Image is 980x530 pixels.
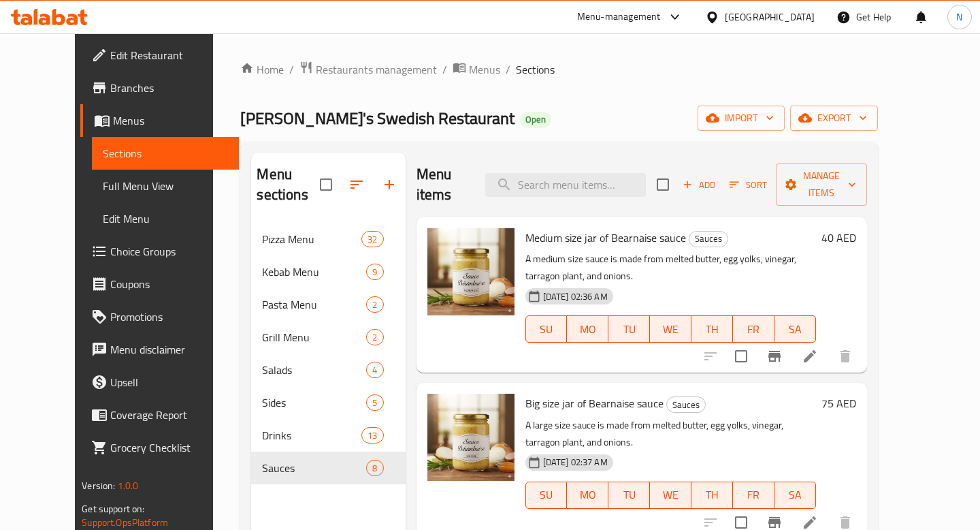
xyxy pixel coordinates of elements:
span: Pizza Menu [262,231,361,247]
span: Select to update [727,342,755,371]
span: Sort [730,177,767,193]
li: / [506,61,510,78]
div: Grill Menu [262,329,366,345]
button: SA [774,315,816,343]
p: A medium size sauce is made from melted butter, egg yolks, vinegar, tarragon plant, and onions. [525,251,816,285]
span: FR [738,485,769,505]
span: 4 [367,364,382,377]
span: [PERSON_NAME]'s Swedish Restaurant [240,103,514,134]
nav: breadcrumb [240,61,877,78]
div: Open [520,112,551,128]
span: Big size jar of Bearnaise sauce [525,393,664,414]
span: 32 [362,233,382,246]
span: 8 [367,462,382,475]
a: Choice Groups [80,235,238,268]
span: Salads [262,362,366,378]
div: Sides5 [251,386,405,419]
button: TH [691,315,733,343]
span: Edit Restaurant [110,47,227,63]
div: Pasta Menu2 [251,288,405,321]
span: Promotions [110,309,227,325]
div: Pizza Menu32 [251,223,405,255]
div: Drinks13 [251,419,405,452]
span: MO [572,485,603,505]
span: SU [532,485,562,505]
span: Sauces [689,231,728,247]
button: Manage items [776,163,867,206]
span: N [956,10,962,25]
span: 1.0.0 [118,477,139,495]
div: items [366,362,383,378]
span: 13 [362,429,382,442]
span: Sides [262,394,366,411]
button: SU [525,315,568,343]
a: Branches [80,72,238,104]
a: Coverage Report [80,399,238,431]
button: TU [608,315,650,343]
span: Add item [677,174,721,196]
div: [GEOGRAPHIC_DATA] [725,10,815,25]
button: Add [677,174,721,196]
a: Full Menu View [92,170,238,202]
span: TH [697,319,728,339]
span: [DATE] 02:37 AM [538,456,613,469]
span: Drinks [262,427,361,443]
div: items [366,329,383,345]
div: items [366,394,383,411]
nav: Menu sections [251,217,405,490]
span: SU [532,319,562,339]
a: Upsell [80,366,238,399]
h6: 75 AED [821,394,856,413]
span: 2 [367,298,382,311]
li: / [442,61,447,78]
div: Sauces [666,396,706,413]
a: Edit menu item [802,348,818,364]
a: Coupons [80,268,238,300]
button: Branch-specific-item [758,340,791,373]
div: Pasta Menu [262,296,366,313]
a: Edit Restaurant [80,39,238,72]
span: Sauces [262,460,366,476]
span: Branches [110,80,227,96]
div: items [361,231,383,247]
span: Get support on: [82,500,144,518]
div: items [366,296,383,313]
span: SA [780,319,811,339]
input: search [485,173,646,197]
span: Sauces [667,397,705,413]
span: TU [614,485,644,505]
h2: Menu sections [257,164,319,205]
a: Menu disclaimer [80,333,238,366]
a: Restaurants management [299,61,437,78]
button: FR [733,315,774,343]
button: export [790,106,878,131]
span: TU [614,319,644,339]
span: Edit Menu [103,211,227,227]
img: Big size jar of Bearnaise sauce [427,394,514,481]
button: delete [829,340,862,373]
span: SA [780,485,811,505]
span: Menus [469,61,500,78]
button: WE [650,482,691,509]
a: Grocery Checklist [80,431,238,464]
span: Full Menu View [103,178,227,194]
span: Grocery Checklist [110,439,227,456]
li: / [289,61,294,78]
button: WE [650,315,691,343]
button: MO [567,315,608,343]
span: WE [655,485,686,505]
p: A large size sauce is made from melted butter, egg yolks, vinegar, tarragon plant, and onions. [525,417,816,451]
span: Coupons [110,276,227,292]
div: Sauces8 [251,452,405,484]
span: Kebab Menu [262,264,366,280]
button: TH [691,482,733,509]
div: items [366,264,383,280]
img: Medium size jar of Bearnaise sauce [427,228,514,315]
a: Menus [80,104,238,137]
div: items [366,460,383,476]
span: Sections [103,145,227,161]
